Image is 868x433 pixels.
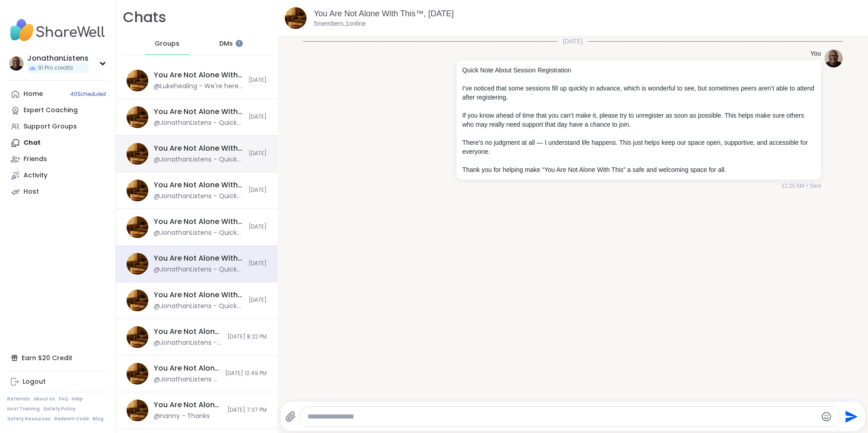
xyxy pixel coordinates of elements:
span: Sent [810,182,821,190]
div: You Are Not Alone With This™, [DATE] [154,253,243,263]
img: You Are Not Alone With This™, Oct 11 [127,106,148,128]
div: You Are Not Alone With This™: Midday Reset, [DATE] [154,180,243,190]
div: @Lukehealing - We're here for you [154,82,243,91]
img: You Are Not Alone With This, Oct 10 [127,400,148,421]
a: Safety Resources [7,416,51,422]
iframe: Spotlight [236,40,243,47]
div: Logout [23,377,46,386]
span: [DATE] 7:07 PM [227,406,267,414]
h4: You [810,49,821,58]
textarea: Type your message [307,412,817,421]
a: Logout [7,374,108,390]
span: 91 Pro credits [38,64,73,72]
div: You Are Not Alone With This, [DATE] [154,400,222,410]
p: I’ve noticed that some sessions fill up quickly in advance, which is wonderful to see, but someti... [462,84,816,102]
a: Help [72,396,83,402]
a: Host [7,184,108,200]
div: @nanny - Thanks [154,412,210,421]
a: FAQ [59,396,68,402]
div: @JonathanListens - Quick Note About Session Registration I’ve noticed that some sessions fill up ... [154,119,243,128]
span: • [806,182,808,190]
div: Expert Coaching [24,106,78,115]
a: Host Training [7,406,40,412]
p: There’s no judgment at all — I understand life happens. This just helps keep our space open, supp... [462,138,816,156]
img: You Are Not Alone With This™, Oct 16 [285,7,307,29]
span: [DATE] [249,76,267,84]
a: Redeem Code [54,416,89,422]
img: You Are Not Alone With This™: Midday Reset, Oct 13 [127,70,148,91]
div: You Are Not Alone With This™, [DATE] [154,143,243,153]
span: [DATE] [249,223,267,231]
div: You Are Not Alone With This™, [DATE] [154,107,243,117]
button: Send [840,406,860,427]
img: You Are Not Alone With This™, Oct 12 [127,326,148,348]
span: [DATE] [249,186,267,194]
div: @JonathanListens - Quick Note About Session Registration I’ve noticed that some sessions fill up ... [154,265,243,274]
a: Activity [7,167,108,184]
img: You Are Not Alone With This™: Midday Reset, Oct 12 [127,363,148,385]
a: Blog [93,416,104,422]
span: 11:25 AM [781,182,804,190]
div: You Are Not Alone With This™: Midday Reset, [DATE] [154,217,243,227]
span: Groups [155,39,179,48]
a: Friends [7,151,108,167]
div: @JonathanListens - Quick Note About Session Registration I’ve noticed that some sessions fill up ... [154,228,243,238]
span: DMs [219,39,233,48]
img: You Are Not Alone With This™, Oct 16 [127,253,148,275]
img: https://sharewell-space-live.sfo3.digitaloceanspaces.com/user-generated/0e2c5150-e31e-4b6a-957d-4... [825,49,843,67]
div: @JonathanListens - Quick Note About Session Registration I’ve noticed that some sessions fill up ... [154,192,243,201]
p: Quick Note About Session Registration [462,66,816,75]
span: [DATE] [249,113,267,121]
button: Emoji picker [821,411,832,422]
a: About Us [33,396,55,402]
a: Support Groups [7,119,108,135]
span: [DATE] 8:22 PM [227,333,267,341]
div: You Are Not Alone With This™, [DATE] [154,290,243,300]
div: JonathanListens [27,53,89,63]
img: ShareWell Nav Logo [7,14,108,46]
div: @JonathanListens - Quick Note About Session Registration I’ve noticed that some sessions fill up ... [154,155,243,164]
p: 5 members, 1 online [314,19,366,29]
a: Home40Scheduled [7,86,108,102]
div: You Are Not Alone With This™: Midday Reset, [DATE] [154,70,243,80]
span: [DATE] [249,260,267,267]
a: Referrals [7,396,30,402]
div: You Are Not Alone With This™, [DATE] [154,327,222,337]
div: Support Groups [24,122,77,131]
div: Friends [24,155,47,164]
img: You Are Not Alone With This™: Midday Reset, Oct 16 [127,180,148,201]
div: Activity [24,171,47,180]
span: [DATE] [249,296,267,304]
div: @JonathanListens - You're welcome. I wish you and your baby well. Please squeeze out time for you... [154,375,220,384]
div: @JonathanListens - Quick Note About Session Registration I’ve noticed that some sessions fill up ... [154,302,243,311]
span: [DATE] [557,37,588,46]
img: You Are Not Alone With This™, Oct 14 [127,290,148,311]
div: Host [24,187,39,196]
p: If you know ahead of time that you can’t make it, please try to unregister as soon as possible. T... [462,111,816,129]
a: Safety Policy [43,406,75,412]
img: You Are Not Alone With This™, Oct 15 [127,143,148,165]
a: You Are Not Alone With This™, [DATE] [314,9,454,18]
span: 40 Scheduled [70,90,106,98]
h1: Chats [123,7,166,28]
p: Thank you for helping make “You Are Not Alone With This” a safe and welcoming space for all. [462,165,816,174]
span: [DATE] [249,150,267,157]
img: You Are Not Alone With This™: Midday Reset, Oct 15 [127,216,148,238]
div: @JonathanListens - When Anxiety Shows Up… Here are 7 gentle tools that can help: Breathe: In 4 se... [154,338,222,347]
a: Expert Coaching [7,102,108,119]
span: [DATE] 12:49 PM [225,370,267,377]
div: You Are Not Alone With This™: Midday Reset, [DATE] [154,363,220,373]
div: Earn $20 Credit [7,350,108,366]
div: Home [24,90,43,99]
img: JonathanListens [9,56,24,71]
